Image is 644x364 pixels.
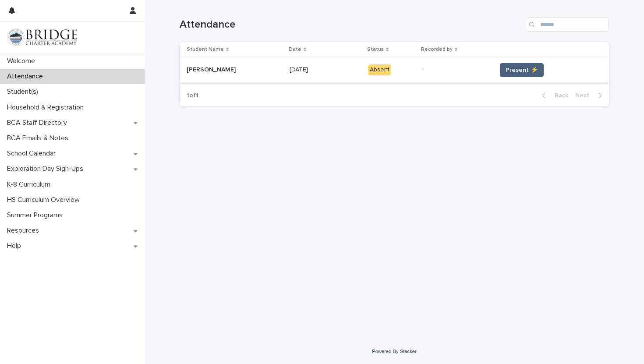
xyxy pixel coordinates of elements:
[7,28,77,46] img: V1C1m3IdTEidaUdm9Hs0
[4,196,87,204] p: HS Curriculum Overview
[572,92,609,99] button: Next
[4,72,50,81] p: Attendance
[500,63,544,77] button: Present ⚡
[4,88,45,96] p: Student(s)
[4,149,63,158] p: School Calendar
[535,92,572,99] button: Back
[187,45,224,54] p: Student Name
[421,45,453,54] p: Recorded by
[526,18,609,32] input: Search
[289,45,301,54] p: Date
[187,64,237,74] p: [PERSON_NAME]
[575,92,594,99] span: Next
[372,349,416,354] a: Powered By Stacker
[4,119,74,127] p: BCA Staff Directory
[4,180,57,189] p: K-8 Curriculum
[180,57,609,83] tr: [PERSON_NAME][PERSON_NAME] [DATE][DATE] Absent-Present ⚡
[368,64,391,75] div: Absent
[422,66,489,74] p: -
[367,45,384,54] p: Status
[4,226,46,235] p: Resources
[4,57,42,65] p: Welcome
[4,211,70,219] p: Summer Programs
[506,66,538,74] span: Present ⚡
[180,18,522,31] h1: Attendance
[4,242,28,250] p: Help
[290,64,310,74] p: [DATE]
[4,103,91,112] p: Household & Registration
[180,85,205,106] p: 1 of 1
[4,165,90,173] p: Exploration Day Sign-Ups
[4,134,75,142] p: BCA Emails & Notes
[549,92,568,99] span: Back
